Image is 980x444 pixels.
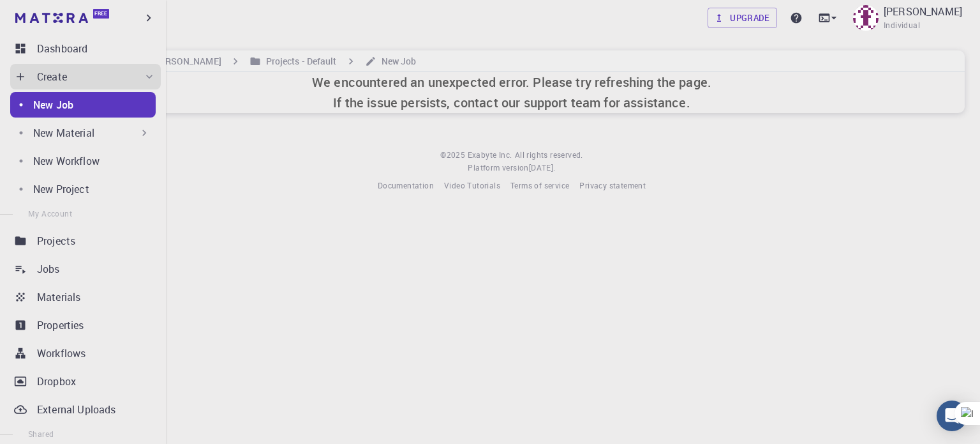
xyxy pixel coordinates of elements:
[10,92,156,118] a: New Job
[444,180,500,192] a: Video Tutorials
[468,149,512,162] a: Exabyte Inc.
[510,180,569,190] span: Terms of service
[468,149,512,160] span: Exabyte Inc.
[529,162,556,174] a: [DATE].
[33,181,89,197] p: New Project
[37,41,87,56] p: Dashboard
[468,162,528,174] span: Platform version
[33,97,73,112] p: New Job
[440,149,467,162] span: © 2025
[37,69,67,84] p: Create
[708,8,777,28] a: Upgrade
[444,180,500,190] span: Video Tutorials
[26,9,71,20] span: Support
[515,149,583,162] span: All rights reserved.
[884,19,920,32] span: Individual
[261,54,337,68] h6: Projects - Default
[510,180,569,192] a: Terms of service
[579,180,646,192] a: Privacy statement
[884,4,962,19] p: [PERSON_NAME]
[146,54,221,68] h6: [PERSON_NAME]
[33,153,100,169] p: New Workflow
[376,54,417,68] h6: New Job
[10,148,156,174] a: New Workflow
[10,36,161,61] a: Dashboard
[10,120,156,146] div: New Material
[312,72,711,113] h6: We encountered an unexpected error. Please try refreshing the page. If the issue persists, contac...
[529,162,556,172] span: [DATE] .
[937,401,967,431] div: Open Intercom Messenger
[378,180,434,190] span: Documentation
[64,54,419,68] nav: breadcrumb
[33,125,94,141] p: New Material
[579,180,646,190] span: Privacy statement
[853,5,879,31] img: mohamed El-Khooly
[15,13,88,23] img: logo
[10,64,161,89] div: Create
[378,180,434,192] a: Documentation
[28,208,72,218] span: My Account
[10,176,156,202] a: New Project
